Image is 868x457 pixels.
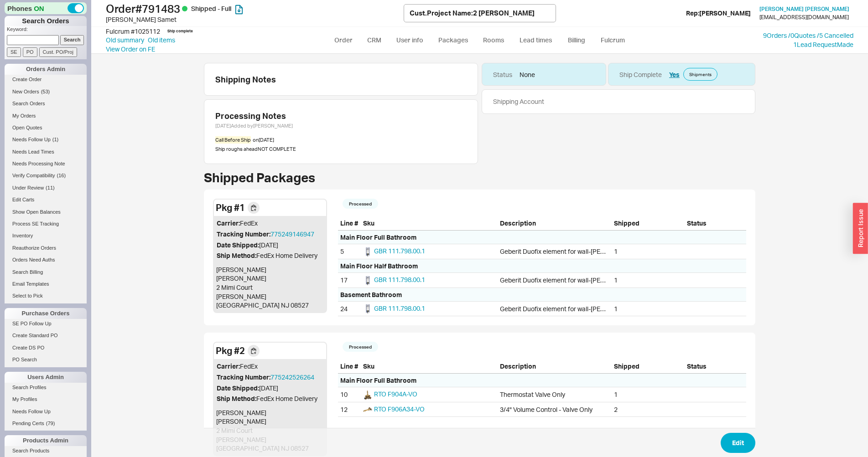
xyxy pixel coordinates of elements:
[7,26,87,35] p: Keyword:
[520,70,535,79] div: None
[167,29,193,34] div: Ship complete
[561,32,593,48] a: Billing
[215,145,467,153] div: Ship roughs ahead NOT COMPLETE
[374,247,425,255] a: GBR 111.798.00.1
[5,255,87,265] a: Orders Need Auths
[270,373,314,381] a: 775242526264
[5,159,87,169] a: Needs Processing Note
[12,173,55,178] span: Verify Compatibility
[432,32,475,48] a: Packages
[5,219,87,229] a: Process SE Tracking
[343,342,378,352] span: Processed
[374,405,425,413] a: RTO F906A34-VO
[363,405,372,414] img: file_codkft
[500,276,609,285] div: Geberit Duofix element for wall-[PERSON_NAME], 120 cm, with Sigma concealed cistern 8 cm, for woo...
[12,161,65,166] span: Needs Processing Note
[669,70,680,79] button: Yes
[12,421,44,426] span: Pending Certs
[5,171,87,180] a: Verify Compatibility(16)
[498,219,612,231] div: Description
[12,409,51,414] span: Needs Follow Up
[34,4,44,13] span: ON
[361,362,498,374] div: Sku
[216,201,245,214] div: Pkg # 1
[340,290,402,299] div: Basement Bathroom
[340,376,416,385] div: Main Floor Full Bathroom
[46,421,55,426] span: ( 79 )
[5,111,87,121] a: My Orders
[361,219,498,231] div: Sku
[7,47,21,57] input: SE
[39,47,77,57] input: Cust. PO/Proj
[340,262,418,271] div: Main Floor Half Bathroom
[374,390,417,398] span: RTO F904A-VO
[683,68,717,81] a: Shipments
[759,14,849,21] div: [EMAIL_ADDRESS][DOMAIN_NAME]
[5,16,87,26] h1: Search Orders
[343,199,378,209] span: Processed
[338,362,361,374] div: Line #
[5,207,87,217] a: Show Open Balances
[216,266,309,309] span: [PERSON_NAME] [PERSON_NAME] 2 Mimi Court [PERSON_NAME][GEOGRAPHIC_DATA] NJ 08527
[5,446,87,456] a: Search Products
[689,71,712,78] span: Shipments
[106,27,160,36] div: Fulcrum # 1025112
[500,390,565,399] div: Thermostat Valve Only
[685,219,746,231] div: Status
[5,195,87,205] a: Edit Carts
[217,384,259,392] span: Date Shipped:
[614,390,618,399] div: 1
[270,230,314,238] a: 775249146947
[106,2,404,15] h1: Order # 791483
[41,89,50,94] span: ( 53 )
[5,2,87,14] div: Phones
[148,36,175,45] a: Old items
[374,304,425,312] a: GBR 111.798.00.1
[60,35,84,45] input: Search
[338,244,361,258] div: 5
[191,5,231,12] span: Shipped - Full
[390,32,430,48] a: User info
[5,64,87,75] div: Orders Admin
[5,123,87,133] a: Open Quotes
[619,70,662,79] div: Ship Complete
[363,276,372,285] img: 111.798.00.1_hivkil
[493,97,544,106] div: Shipping Account
[612,219,648,231] div: Shipped
[57,173,66,178] span: ( 16 )
[215,111,467,121] div: Processing Notes
[216,344,245,357] div: Pkg # 2
[12,185,44,190] span: Under Review
[215,74,474,84] div: Shipping Notes
[763,31,853,39] a: 9Orders /0Quotes /5 Cancelled
[217,373,270,381] span: Tracking Number:
[721,433,755,453] button: Edit
[5,343,87,353] a: Create DS PO
[5,147,87,157] a: Needs Lead Times
[513,32,559,48] a: Lead times
[5,355,87,365] a: PO Search
[5,243,87,253] a: Reauthorize Orders
[340,233,416,242] div: Main Floor Full Bathroom
[5,87,87,97] a: New Orders(53)
[338,387,361,401] div: 10
[217,252,256,259] span: Ship Method:
[106,45,155,53] a: View Order on FE
[217,384,323,393] div: [DATE]
[594,32,632,48] a: Fulcrum
[793,41,853,48] a: 1Lead RequestMade
[12,137,51,142] span: Needs Follow Up
[217,362,323,371] div: FedEx
[338,273,361,287] div: 17
[374,276,425,283] span: GBR 111.798.00.1
[5,407,87,416] a: Needs Follow Up
[215,136,251,144] div: Call Before Ship
[217,394,323,403] div: FedEx Home Delivery
[52,137,58,142] span: ( 1 )
[686,9,751,18] div: Rep: [PERSON_NAME]
[477,32,511,48] a: Rooms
